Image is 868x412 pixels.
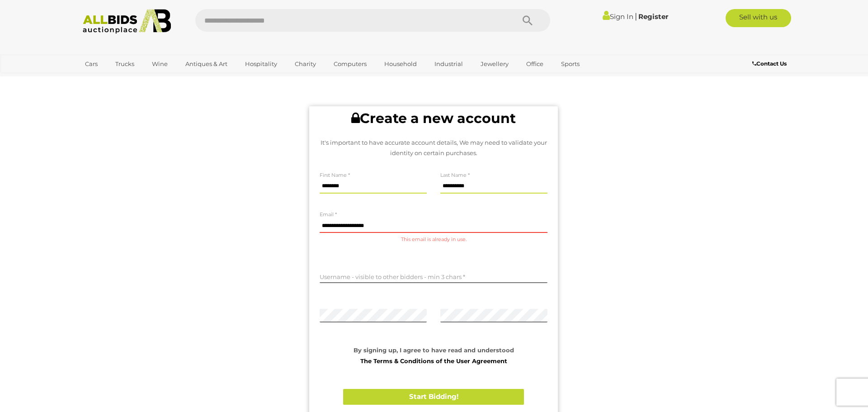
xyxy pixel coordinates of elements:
a: Industrial [429,57,469,71]
p: It's important to have accurate account details, We may need to validate your identity on certain... [320,137,547,159]
a: [GEOGRAPHIC_DATA] [79,71,155,86]
a: Antiques & Art [179,57,233,71]
button: Search [505,9,550,32]
a: Jewellery [475,57,514,71]
a: Trucks [109,57,140,71]
a: Charity [289,57,322,71]
a: Sell with us [726,9,791,27]
a: The Terms & Conditions of the User Agreement [360,357,507,365]
b: Contact Us [752,60,787,67]
a: Household [378,57,423,71]
strong: By signing up, I agree to have read and understood [354,346,514,364]
span: | [635,11,637,21]
small: This email is already in use. [320,235,547,244]
a: Sports [555,57,585,71]
a: Sign In [603,12,633,21]
b: Create a new account [351,110,516,127]
a: Computers [328,57,373,71]
button: Start Bidding! [343,389,524,405]
a: Office [520,57,549,71]
a: Contact Us [752,59,789,69]
a: Register [638,12,668,21]
a: Wine [146,57,174,71]
a: Hospitality [239,57,283,71]
a: Cars [79,57,104,71]
img: Allbids.com.au [78,9,176,34]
